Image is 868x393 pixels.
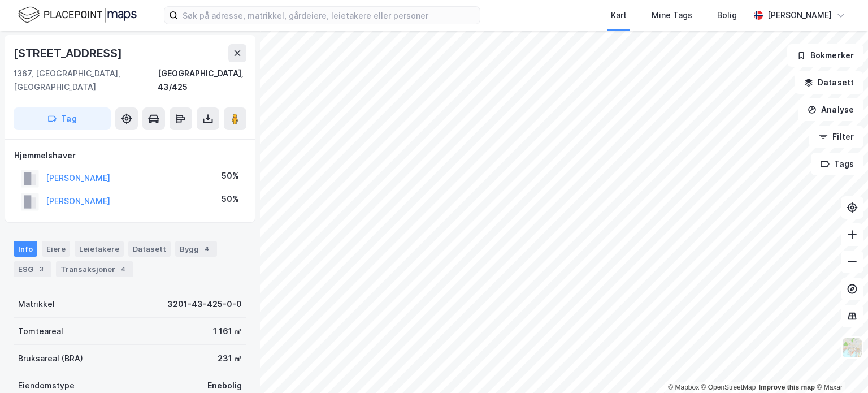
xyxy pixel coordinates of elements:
[222,192,239,206] div: 50%
[668,383,699,391] a: Mapbox
[213,325,242,338] div: 1 161 ㎡
[717,8,737,22] div: Bolig
[14,107,111,130] button: Tag
[175,241,217,257] div: Bygg
[767,8,832,22] div: [PERSON_NAME]
[14,67,158,94] div: 1367, [GEOGRAPHIC_DATA], [GEOGRAPHIC_DATA]
[652,8,692,22] div: Mine Tags
[14,241,37,257] div: Info
[222,169,239,183] div: 50%
[75,241,124,257] div: Leietakere
[178,7,480,24] input: Søk på adresse, matrikkel, gårdeiere, leietakere eller personer
[787,44,863,67] button: Bokmerker
[811,153,863,175] button: Tags
[811,339,868,393] iframe: Chat Widget
[56,261,133,277] div: Transaksjoner
[611,8,627,22] div: Kart
[841,337,863,359] img: Z
[798,98,863,121] button: Analyse
[795,71,863,94] button: Datasett
[14,44,124,62] div: [STREET_ADDRESS]
[18,325,63,338] div: Tomteareal
[207,379,242,392] div: Enebolig
[18,352,83,365] div: Bruksareal (BRA)
[18,297,55,311] div: Matrikkel
[36,264,47,275] div: 3
[128,241,171,257] div: Datasett
[118,264,129,275] div: 4
[158,67,246,94] div: [GEOGRAPHIC_DATA], 43/425
[701,383,756,391] a: OpenStreetMap
[18,379,75,392] div: Eiendomstype
[14,149,246,162] div: Hjemmelshaver
[218,352,242,365] div: 231 ㎡
[201,243,212,254] div: 4
[14,261,51,277] div: ESG
[167,297,242,311] div: 3201-43-425-0-0
[809,126,863,148] button: Filter
[759,383,815,391] a: Improve this map
[42,241,70,257] div: Eiere
[18,5,137,25] img: logo.f888ab2527a4732fd821a326f86c7f29.svg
